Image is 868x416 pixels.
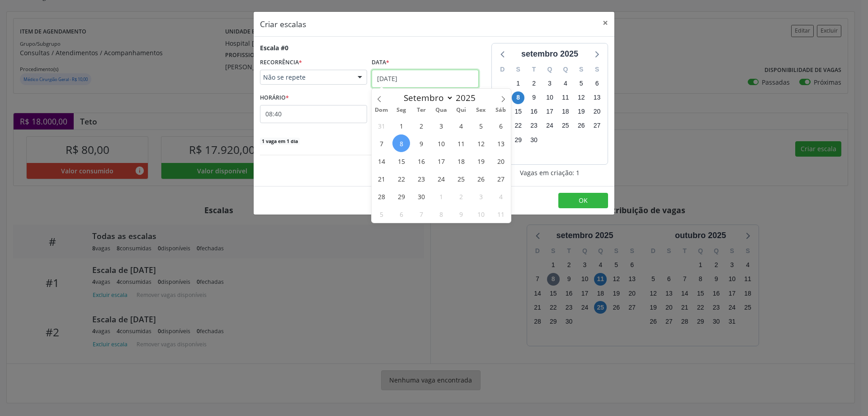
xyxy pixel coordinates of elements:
span: segunda-feira, 1 de setembro de 2025 [512,77,524,90]
span: Setembro 15, 2025 [392,152,410,170]
span: Setembro 26, 2025 [472,170,490,187]
span: Setembro 22, 2025 [392,170,410,187]
span: Outubro 4, 2025 [492,187,509,205]
span: Setembro 27, 2025 [492,170,509,187]
span: Outubro 6, 2025 [392,205,410,223]
div: T [526,62,542,77]
span: Outubro 2, 2025 [452,187,470,205]
span: terça-feira, 2 de setembro de 2025 [528,77,540,90]
span: Outubro 8, 2025 [432,205,450,223]
span: Setembro 1, 2025 [392,117,410,134]
span: quinta-feira, 25 de setembro de 2025 [559,120,572,132]
label: RECORRÊNCIA [260,56,302,70]
span: segunda-feira, 15 de setembro de 2025 [512,105,524,118]
span: sexta-feira, 26 de setembro de 2025 [575,120,588,132]
span: Setembro 23, 2025 [412,170,430,187]
span: Outubro 7, 2025 [412,205,430,223]
span: Outubro 1, 2025 [432,187,450,205]
span: Qui [451,107,471,113]
span: Setembro 16, 2025 [412,152,430,170]
span: Setembro 25, 2025 [452,170,470,187]
button: OK [558,193,608,208]
label: HORÁRIO [260,91,289,105]
span: Setembro 9, 2025 [412,134,430,152]
span: terça-feira, 30 de setembro de 2025 [528,134,540,146]
span: quinta-feira, 11 de setembro de 2025 [559,91,572,104]
div: Escala #0 [260,43,288,53]
span: sexta-feira, 19 de setembro de 2025 [575,105,588,118]
span: Não se repete [263,73,349,82]
span: quinta-feira, 18 de setembro de 2025 [559,105,572,118]
span: sexta-feira, 12 de setembro de 2025 [575,91,588,104]
span: Setembro 2, 2025 [412,117,430,134]
span: segunda-feira, 29 de setembro de 2025 [512,134,524,146]
span: Setembro 4, 2025 [452,117,470,134]
span: Seg [392,107,411,113]
span: Setembro 14, 2025 [373,152,390,170]
span: quinta-feira, 4 de setembro de 2025 [559,77,572,90]
span: sábado, 27 de setembro de 2025 [591,120,604,132]
span: Setembro 18, 2025 [452,152,470,170]
span: Outubro 10, 2025 [472,205,490,223]
div: S [510,62,526,77]
div: Vagas em criação: 1 [491,168,608,177]
span: quarta-feira, 24 de setembro de 2025 [543,120,556,132]
span: Outubro 3, 2025 [472,187,490,205]
span: Setembro 7, 2025 [373,134,390,152]
span: terça-feira, 23 de setembro de 2025 [528,120,540,132]
span: OK [579,196,588,205]
span: Setembro 30, 2025 [412,187,430,205]
span: sexta-feira, 5 de setembro de 2025 [575,77,588,90]
span: Setembro 17, 2025 [432,152,450,170]
input: Year [453,92,483,104]
span: Qua [431,107,451,113]
button: Close [596,12,614,34]
span: Outubro 5, 2025 [373,205,390,223]
span: segunda-feira, 8 de setembro de 2025 [512,91,524,104]
h5: Criar escalas [260,18,306,30]
span: Setembro 10, 2025 [432,134,450,152]
span: Setembro 5, 2025 [472,117,490,134]
span: Setembro 8, 2025 [392,134,410,152]
span: Setembro 3, 2025 [432,117,450,134]
span: terça-feira, 16 de setembro de 2025 [528,105,540,118]
span: Setembro 11, 2025 [452,134,470,152]
span: quarta-feira, 17 de setembro de 2025 [543,105,556,118]
span: Outubro 9, 2025 [452,205,470,223]
span: Dom [372,107,392,113]
div: D [495,62,510,77]
label: Data [372,56,389,70]
span: Setembro 28, 2025 [373,187,390,205]
div: Q [557,62,573,77]
span: segunda-feira, 22 de setembro de 2025 [512,120,524,132]
span: Sáb [491,107,511,113]
span: Agosto 31, 2025 [373,117,390,134]
span: Setembro 6, 2025 [492,117,509,134]
span: sábado, 20 de setembro de 2025 [591,105,604,118]
span: 1 vaga em 1 dia [260,138,300,145]
span: sábado, 6 de setembro de 2025 [591,77,604,90]
span: quarta-feira, 3 de setembro de 2025 [543,77,556,90]
span: Setembro 19, 2025 [472,152,490,170]
select: Month [399,91,453,104]
span: Setembro 21, 2025 [373,170,390,187]
span: Setembro 29, 2025 [392,187,410,205]
div: setembro 2025 [518,48,582,60]
div: S [589,62,605,77]
span: sábado, 13 de setembro de 2025 [591,91,604,104]
input: 00:00 [260,105,367,123]
span: Setembro 20, 2025 [492,152,509,170]
span: quarta-feira, 10 de setembro de 2025 [543,91,556,104]
span: Setembro 24, 2025 [432,170,450,187]
div: S [573,62,589,77]
span: Setembro 13, 2025 [492,134,509,152]
span: terça-feira, 9 de setembro de 2025 [528,91,540,104]
div: Q [542,62,558,77]
span: Setembro 12, 2025 [472,134,490,152]
span: Outubro 11, 2025 [492,205,509,223]
span: Sex [471,107,491,113]
input: Selecione uma data [372,70,479,88]
span: Ter [411,107,431,113]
